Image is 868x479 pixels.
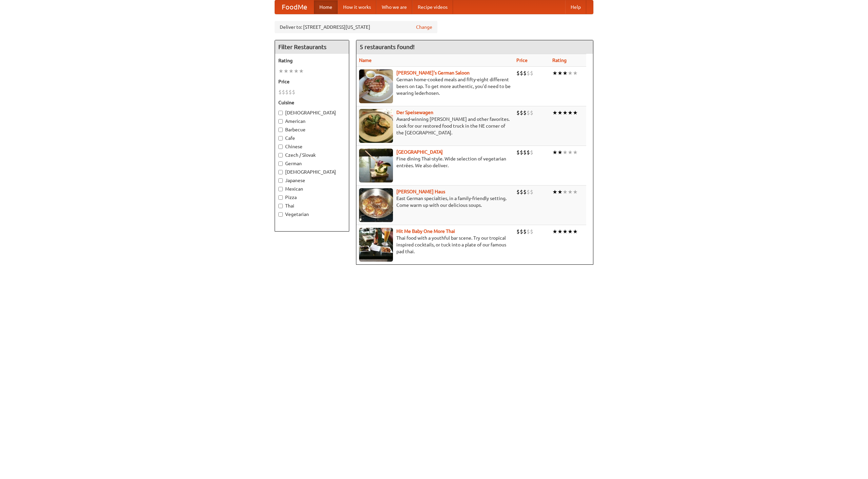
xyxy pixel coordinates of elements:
li: ★ [299,67,304,75]
input: Pizza [278,195,283,200]
li: $ [516,109,520,116]
li: ★ [563,188,568,196]
li: $ [527,188,530,196]
li: ★ [568,109,573,116]
li: ★ [283,67,289,75]
li: $ [520,188,523,196]
li: ★ [552,228,557,235]
label: Cafe [278,135,346,141]
li: ★ [563,228,568,235]
input: German [278,161,283,166]
img: satay.jpg [359,149,393,182]
li: ★ [278,67,283,75]
li: ★ [573,188,578,196]
a: Der Speisewagen [396,110,433,115]
li: $ [516,69,520,77]
input: Chinese [278,145,283,149]
label: Japanese [278,177,346,184]
a: How it works [338,0,376,14]
img: babythai.jpg [359,228,393,262]
a: Price [516,58,528,63]
li: ★ [563,69,568,77]
a: Change [416,24,432,30]
li: ★ [573,69,578,77]
a: Help [565,0,586,14]
li: $ [527,228,530,235]
a: Hit Me Baby One More Thai [396,228,455,234]
li: $ [527,69,530,77]
li: ★ [294,67,299,75]
img: esthers.jpg [359,69,393,103]
h5: Rating [278,57,346,64]
li: $ [520,69,523,77]
li: $ [523,228,527,235]
li: $ [523,149,527,156]
li: $ [530,188,533,196]
li: $ [530,109,533,116]
a: Rating [552,58,567,63]
h5: Price [278,78,346,85]
li: ★ [568,149,573,156]
label: [DEMOGRAPHIC_DATA] [278,109,346,116]
a: FoodMe [275,0,314,14]
a: [PERSON_NAME] Haus [396,189,445,194]
li: ★ [573,109,578,116]
li: $ [520,149,523,156]
li: $ [527,149,530,156]
li: ★ [557,69,563,77]
li: $ [520,228,523,235]
li: ★ [568,188,573,196]
li: ★ [573,149,578,156]
input: Vegetarian [278,212,283,217]
li: ★ [557,188,563,196]
label: Czech / Slovak [278,152,346,158]
li: ★ [552,149,557,156]
label: Barbecue [278,126,346,133]
li: $ [282,88,285,96]
h4: Filter Restaurants [275,40,349,54]
p: German home-cooked meals and fifty-eight different beers on tap. To get more authentic, you'd nee... [359,76,511,96]
li: $ [516,149,520,156]
li: $ [516,188,520,196]
input: [DEMOGRAPHIC_DATA] [278,111,283,115]
label: Chinese [278,143,346,150]
li: $ [530,228,533,235]
label: Mexican [278,186,346,192]
label: [DEMOGRAPHIC_DATA] [278,169,346,175]
li: $ [520,109,523,116]
input: [DEMOGRAPHIC_DATA] [278,170,283,174]
label: American [278,118,346,125]
label: Vegetarian [278,211,346,218]
li: ★ [552,69,557,77]
li: $ [285,88,289,96]
input: Barbecue [278,128,283,132]
li: $ [289,88,292,96]
img: speisewagen.jpg [359,109,393,143]
a: [PERSON_NAME]'s German Saloon [396,70,470,75]
li: $ [516,228,520,235]
li: $ [523,109,527,116]
h5: Cuisine [278,99,346,106]
li: ★ [563,109,568,116]
p: Award-winning [PERSON_NAME] and other favorites. Look for our restored food truck in the NE corne... [359,116,511,136]
p: Thai food with a youthful bar scene. Try our tropical inspired cocktails, or tuck into a plate of... [359,235,511,255]
li: ★ [568,69,573,77]
li: $ [530,69,533,77]
li: ★ [552,188,557,196]
li: ★ [563,149,568,156]
input: Japanese [278,178,283,183]
label: Pizza [278,194,346,201]
li: $ [530,149,533,156]
li: ★ [289,67,294,75]
p: East German specialties, in a family-friendly setting. Come warm up with our delicious soups. [359,195,511,209]
label: Thai [278,202,346,209]
div: Deliver to: [STREET_ADDRESS][US_STATE] [275,21,437,33]
li: $ [523,69,527,77]
ng-pluralize: 5 restaurants found! [360,44,415,50]
li: ★ [568,228,573,235]
b: [GEOGRAPHIC_DATA] [396,149,443,155]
